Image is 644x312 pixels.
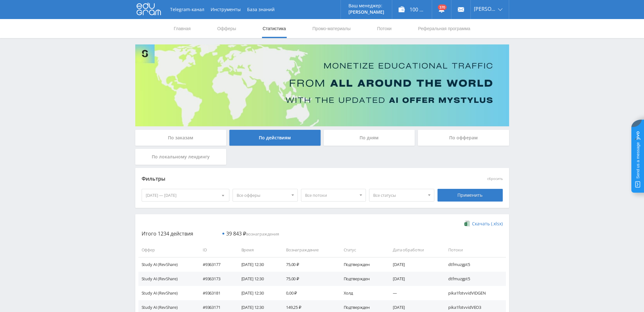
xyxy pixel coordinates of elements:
td: #9363173 [196,272,235,286]
td: Потоки [442,243,506,257]
div: [DATE] — [DATE] [142,189,229,201]
td: [DATE] 12:30 [235,272,280,286]
td: [DATE] 12:30 [235,286,280,300]
span: Итого 1234 действия [142,230,193,237]
button: сбросить [487,177,503,181]
td: 75,00 ₽ [280,272,337,286]
span: [PERSON_NAME] [474,6,496,11]
a: Скачать (.xlsx) [464,221,502,227]
div: По действиям [229,130,321,146]
td: #9363181 [196,286,235,300]
td: 0,00 ₽ [280,286,337,300]
div: Фильтры [142,174,412,184]
td: [DATE] 12:30 [235,257,280,271]
td: #9363177 [196,257,235,271]
span: Все статусы [373,189,424,201]
span: 39 843 ₽ [226,230,246,237]
div: Применить [437,189,503,202]
td: Дата обработки [386,243,442,257]
img: xlsx [464,220,470,227]
span: Все потоки [305,189,356,201]
a: Статистика [262,19,287,38]
td: [DATE] [386,257,442,271]
td: Study AI (RevShare) [138,286,196,300]
td: — [386,286,442,300]
td: ID [196,243,235,257]
a: Офферы [217,19,237,38]
td: Вознаграждение [280,243,337,257]
a: Потоки [376,19,392,38]
img: Banner [135,44,509,126]
td: Подтвержден [337,257,386,271]
div: По локальному лендингу [135,149,226,165]
td: Подтвержден [337,272,386,286]
span: вознаграждения [226,231,279,237]
span: Скачать (.xlsx) [472,221,503,226]
td: pika1fotvvidVIDGEN [442,286,506,300]
p: Ваш менеджер: [348,3,384,8]
p: [PERSON_NAME] [348,10,384,15]
td: Study AI (RevShare) [138,272,196,286]
div: По офферам [418,130,509,146]
div: По дням [324,130,415,146]
td: 75,00 ₽ [280,257,337,271]
td: Оффер [138,243,196,257]
td: dtfmuzgpt5 [442,257,506,271]
a: Реферальная программа [418,19,471,38]
a: Промо-материалы [312,19,351,38]
td: Время [235,243,280,257]
a: Главная [173,19,191,38]
td: dtfmuzgpt5 [442,272,506,286]
td: [DATE] [386,272,442,286]
span: Все офферы [237,189,288,201]
td: Статус [337,243,386,257]
td: Study AI (RevShare) [138,257,196,271]
div: По заказам [135,130,226,146]
td: Холд [337,286,386,300]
